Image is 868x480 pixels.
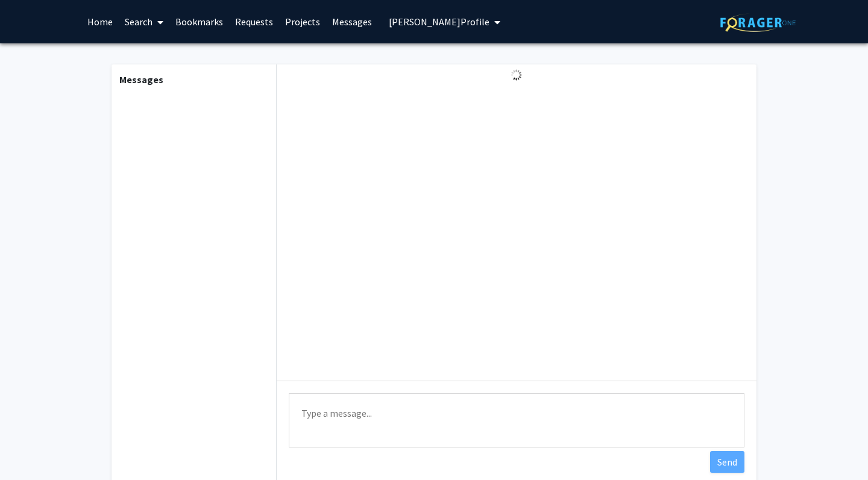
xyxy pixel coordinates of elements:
[229,1,279,43] a: Requests
[169,1,229,43] a: Bookmarks
[326,1,378,43] a: Messages
[720,13,796,32] img: ForagerOne Logo
[710,451,744,473] button: Send
[289,393,744,447] textarea: Message
[81,1,119,43] a: Home
[389,16,489,28] span: [PERSON_NAME] Profile
[279,1,326,43] a: Projects
[119,73,163,86] b: Messages
[506,64,527,86] img: Loading
[119,1,169,43] a: Search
